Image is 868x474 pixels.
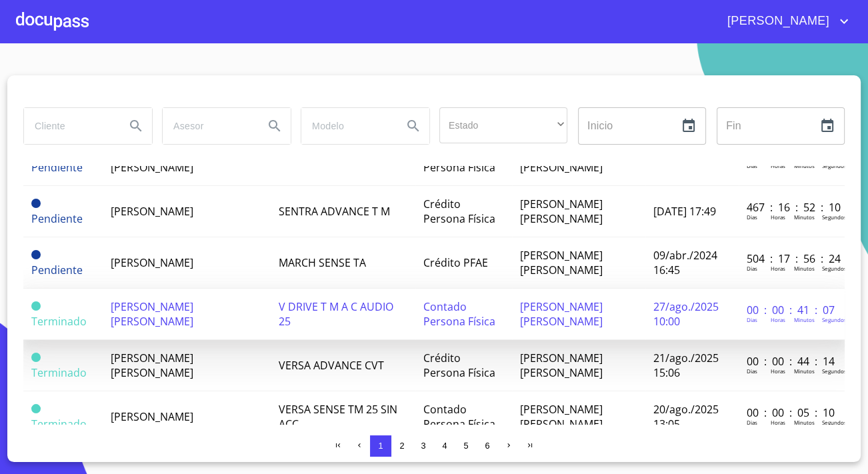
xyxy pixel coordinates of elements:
[822,316,847,323] p: Segundos
[423,299,495,329] span: Contado Persona Física
[31,250,41,259] span: Pendiente
[31,160,83,175] span: Pendiente
[439,107,567,143] div: ​
[747,405,837,420] p: 00 : 00 : 05 : 10
[279,402,397,431] span: VERSA SENSE TM 25 SIN ACC
[794,162,815,169] p: Minutos
[717,11,852,32] button: account of current user
[822,265,847,272] p: Segundos
[24,108,115,144] input: search
[378,441,383,451] span: 1
[822,213,847,221] p: Segundos
[653,204,716,219] span: [DATE] 17:49
[111,255,193,270] span: [PERSON_NAME]
[31,353,41,362] span: Terminado
[279,204,390,219] span: SENTRA ADVANCE T M
[31,301,41,311] span: Terminado
[747,213,757,221] p: Dias
[822,419,847,426] p: Segundos
[434,435,455,457] button: 4
[794,367,815,375] p: Minutos
[301,108,392,144] input: search
[31,404,41,413] span: Terminado
[111,409,193,424] span: [PERSON_NAME]
[31,199,41,208] span: Pendiente
[747,162,757,169] p: Dias
[31,211,83,226] span: Pendiente
[520,402,603,431] span: [PERSON_NAME] [PERSON_NAME]
[397,110,429,142] button: Search
[771,367,785,375] p: Horas
[421,441,425,451] span: 3
[520,248,603,277] span: [PERSON_NAME] [PERSON_NAME]
[455,435,477,457] button: 5
[822,162,847,169] p: Segundos
[423,255,488,270] span: Crédito PFAE
[279,255,366,270] span: MARCH SENSE TA
[771,419,785,426] p: Horas
[653,351,719,380] span: 21/ago./2025 15:06
[31,314,87,329] span: Terminado
[747,354,837,369] p: 00 : 00 : 44 : 14
[31,365,87,380] span: Terminado
[391,435,413,457] button: 2
[747,367,757,375] p: Dias
[279,299,393,329] span: V DRIVE T M A C AUDIO 25
[423,197,495,226] span: Crédito Persona Física
[442,441,447,451] span: 4
[463,441,468,451] span: 5
[771,162,785,169] p: Horas
[794,316,815,323] p: Minutos
[111,351,193,380] span: [PERSON_NAME] [PERSON_NAME]
[163,108,253,144] input: search
[747,265,757,272] p: Dias
[747,200,837,215] p: 467 : 16 : 52 : 10
[794,213,815,221] p: Minutos
[747,419,757,426] p: Dias
[520,197,603,226] span: [PERSON_NAME] [PERSON_NAME]
[413,435,434,457] button: 3
[399,441,404,451] span: 2
[653,248,717,277] span: 09/abr./2024 16:45
[747,251,837,266] p: 504 : 17 : 56 : 24
[520,299,603,329] span: [PERSON_NAME] [PERSON_NAME]
[794,419,815,426] p: Minutos
[423,402,495,431] span: Contado Persona Física
[520,351,603,380] span: [PERSON_NAME] [PERSON_NAME]
[370,435,391,457] button: 1
[120,110,152,142] button: Search
[794,265,815,272] p: Minutos
[111,299,193,329] span: [PERSON_NAME] [PERSON_NAME]
[259,110,291,142] button: Search
[423,351,495,380] span: Crédito Persona Física
[111,204,193,219] span: [PERSON_NAME]
[279,358,384,373] span: VERSA ADVANCE CVT
[822,367,847,375] p: Segundos
[771,213,785,221] p: Horas
[747,316,757,323] p: Dias
[477,435,498,457] button: 6
[771,265,785,272] p: Horas
[717,11,836,32] span: [PERSON_NAME]
[31,417,87,431] span: Terminado
[771,316,785,323] p: Horas
[653,299,719,329] span: 27/ago./2025 10:00
[31,263,83,277] span: Pendiente
[653,402,719,431] span: 20/ago./2025 13:05
[747,303,837,317] p: 00 : 00 : 41 : 07
[485,441,489,451] span: 6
